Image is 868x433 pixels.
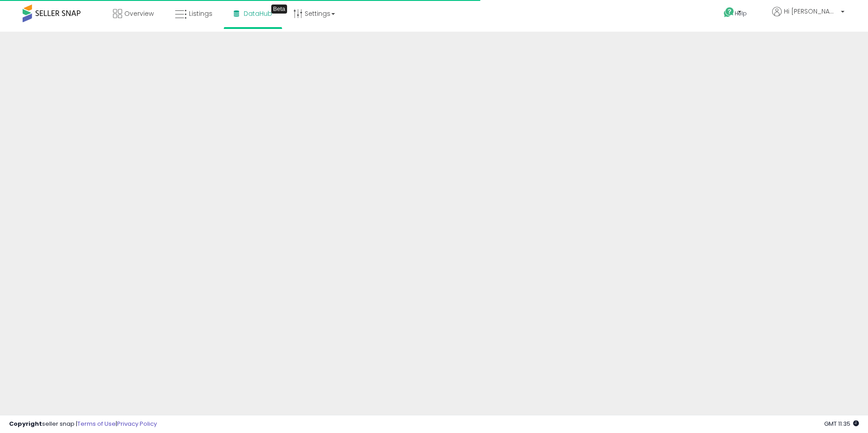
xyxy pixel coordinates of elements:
span: Help [735,9,747,17]
span: 2025-09-11 11:35 GMT [824,419,859,428]
i: Get Help [723,7,735,18]
div: seller snap | | [9,420,157,428]
a: Hi [PERSON_NAME] [772,7,844,27]
span: Overview [124,9,154,18]
span: DataHub [244,9,272,18]
span: Hi [PERSON_NAME] [784,7,838,16]
div: Tooltip anchor [271,5,287,14]
a: Terms of Use [77,419,116,428]
a: Privacy Policy [117,419,157,428]
span: Listings [189,9,212,18]
strong: Copyright [9,419,42,428]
